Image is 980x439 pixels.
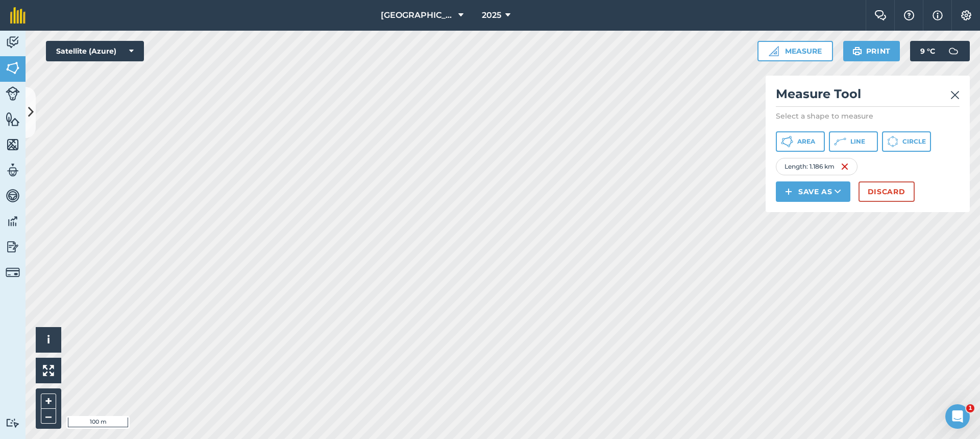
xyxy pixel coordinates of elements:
img: Four arrows, one pointing top left, one top right, one bottom right and the last bottom left [43,365,54,376]
button: Discard [859,181,915,202]
button: + [41,394,56,409]
div: Length : 1.186 km [776,158,857,175]
img: svg+xml;base64,PHN2ZyB4bWxucz0iaHR0cDovL3d3dy53My5vcmcvMjAwMC9zdmciIHdpZHRoPSI1NiIgaGVpZ2h0PSI2MC... [6,137,20,152]
button: 9 °C [910,41,970,61]
iframe: Intercom live chat [945,404,970,429]
span: Area [797,137,815,146]
img: svg+xml;base64,PD94bWwgdmVyc2lvbj0iMS4wIiBlbmNvZGluZz0idXRmLTgiPz4KPCEtLSBHZW5lcmF0b3I6IEFkb2JlIE... [6,214,20,229]
span: 1 [966,404,974,412]
img: svg+xml;base64,PHN2ZyB4bWxucz0iaHR0cDovL3d3dy53My5vcmcvMjAwMC9zdmciIHdpZHRoPSIxOSIgaGVpZ2h0PSIyNC... [852,45,862,57]
img: svg+xml;base64,PHN2ZyB4bWxucz0iaHR0cDovL3d3dy53My5vcmcvMjAwMC9zdmciIHdpZHRoPSIyMiIgaGVpZ2h0PSIzMC... [950,89,960,101]
img: svg+xml;base64,PHN2ZyB4bWxucz0iaHR0cDovL3d3dy53My5vcmcvMjAwMC9zdmciIHdpZHRoPSIxNyIgaGVpZ2h0PSIxNy... [933,9,943,21]
img: A cog icon [960,10,972,20]
img: Ruler icon [769,46,779,56]
img: Two speech bubbles overlapping with the left bubble in the forefront [874,10,887,20]
span: Line [850,137,865,146]
img: svg+xml;base64,PD94bWwgdmVyc2lvbj0iMS4wIiBlbmNvZGluZz0idXRmLTgiPz4KPCEtLSBHZW5lcmF0b3I6IEFkb2JlIE... [943,41,964,61]
button: – [41,409,56,424]
img: svg+xml;base64,PHN2ZyB4bWxucz0iaHR0cDovL3d3dy53My5vcmcvMjAwMC9zdmciIHdpZHRoPSI1NiIgaGVpZ2h0PSI2MC... [6,60,20,76]
span: Circle [902,137,926,146]
img: svg+xml;base64,PHN2ZyB4bWxucz0iaHR0cDovL3d3dy53My5vcmcvMjAwMC9zdmciIHdpZHRoPSIxNiIgaGVpZ2h0PSIyNC... [841,160,849,173]
button: Satellite (Azure) [46,41,144,61]
button: Area [776,131,825,152]
button: Save as [776,181,850,202]
img: svg+xml;base64,PD94bWwgdmVyc2lvbj0iMS4wIiBlbmNvZGluZz0idXRmLTgiPz4KPCEtLSBHZW5lcmF0b3I6IEFkb2JlIE... [6,418,20,428]
img: fieldmargin Logo [10,7,26,24]
button: Print [843,41,900,61]
img: svg+xml;base64,PD94bWwgdmVyc2lvbj0iMS4wIiBlbmNvZGluZz0idXRmLTgiPz4KPCEtLSBHZW5lcmF0b3I6IEFkb2JlIE... [6,86,20,101]
span: 2025 [482,9,501,21]
img: svg+xml;base64,PD94bWwgdmVyc2lvbj0iMS4wIiBlbmNvZGluZz0idXRmLTgiPz4KPCEtLSBHZW5lcmF0b3I6IEFkb2JlIE... [6,163,20,178]
img: svg+xml;base64,PD94bWwgdmVyc2lvbj0iMS4wIiBlbmNvZGluZz0idXRmLTgiPz4KPCEtLSBHZW5lcmF0b3I6IEFkb2JlIE... [6,239,20,255]
span: i [47,333,50,346]
img: A question mark icon [903,10,915,20]
img: svg+xml;base64,PD94bWwgdmVyc2lvbj0iMS4wIiBlbmNvZGluZz0idXRmLTgiPz4KPCEtLSBHZW5lcmF0b3I6IEFkb2JlIE... [6,35,20,50]
img: svg+xml;base64,PD94bWwgdmVyc2lvbj0iMS4wIiBlbmNvZGluZz0idXRmLTgiPz4KPCEtLSBHZW5lcmF0b3I6IEFkb2JlIE... [6,188,20,203]
button: Circle [882,131,931,152]
button: i [36,327,61,353]
h2: Measure Tool [776,86,960,107]
img: svg+xml;base64,PD94bWwgdmVyc2lvbj0iMS4wIiBlbmNvZGluZz0idXRmLTgiPz4KPCEtLSBHZW5lcmF0b3I6IEFkb2JlIE... [6,265,20,280]
span: [GEOGRAPHIC_DATA] [381,9,454,21]
img: svg+xml;base64,PHN2ZyB4bWxucz0iaHR0cDovL3d3dy53My5vcmcvMjAwMC9zdmciIHdpZHRoPSIxNCIgaGVpZ2h0PSIyNC... [785,186,792,198]
span: 9 ° C [920,41,935,61]
img: svg+xml;base64,PHN2ZyB4bWxucz0iaHR0cDovL3d3dy53My5vcmcvMjAwMC9zdmciIHdpZHRoPSI1NiIgaGVpZ2h0PSI2MC... [6,111,20,127]
p: Select a shape to measure [776,111,960,121]
button: Line [829,131,878,152]
button: Measure [757,41,833,61]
